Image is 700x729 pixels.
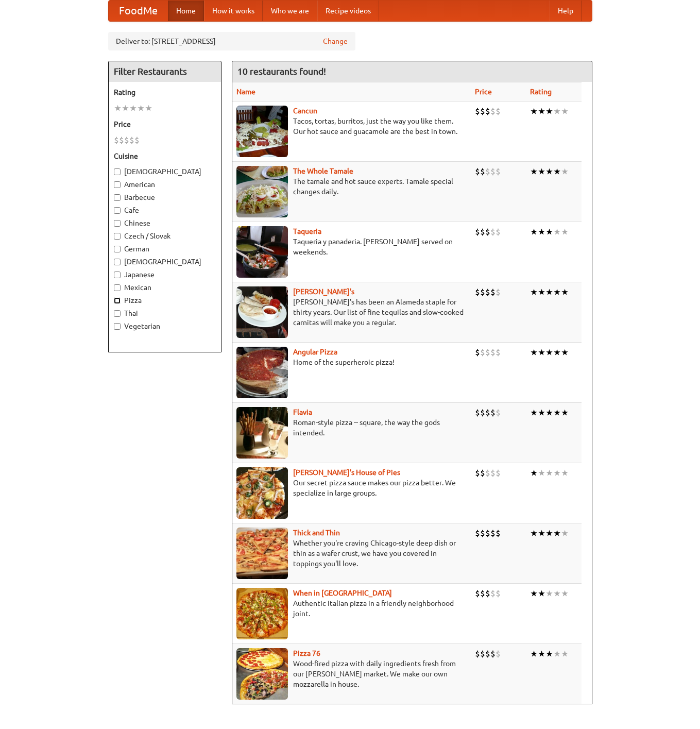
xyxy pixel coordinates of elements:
li: $ [124,134,129,146]
li: $ [475,528,480,539]
li: $ [485,648,490,659]
b: Angular Pizza [293,348,337,356]
b: Pizza 76 [293,649,320,657]
label: [DEMOGRAPHIC_DATA] [114,257,216,267]
li: $ [480,648,485,659]
input: Vegetarian [114,323,121,330]
p: Roman-style pizza -- square, the way the gods intended. [236,417,467,438]
li: $ [485,467,490,479]
img: pizza76.jpg [236,648,288,700]
p: Home of the superheroic pizza! [236,357,467,367]
li: $ [134,134,140,146]
li: $ [490,347,496,358]
li: ★ [530,407,538,418]
li: $ [475,588,480,599]
li: ★ [538,347,545,358]
li: $ [129,134,134,146]
a: Thick and Thin [293,529,340,537]
input: Thai [114,310,121,317]
h5: Rating [114,87,216,97]
li: ★ [553,286,561,298]
li: ★ [545,106,553,117]
li: $ [496,648,501,659]
li: $ [496,467,501,479]
li: $ [485,286,490,298]
li: ★ [561,166,569,177]
li: ★ [561,347,569,358]
h5: Price [114,119,216,129]
li: $ [490,467,496,479]
input: [DEMOGRAPHIC_DATA] [114,168,121,175]
li: ★ [538,528,545,539]
label: Thai [114,308,216,318]
li: ★ [530,226,538,238]
li: ★ [545,166,553,177]
a: Cancun [293,107,317,115]
li: ★ [538,407,545,418]
input: [DEMOGRAPHIC_DATA] [114,259,121,265]
label: Chinese [114,218,216,228]
li: $ [485,588,490,599]
li: $ [490,528,496,539]
li: $ [496,528,501,539]
label: Cafe [114,205,216,215]
li: ★ [545,588,553,599]
li: $ [490,226,496,238]
li: $ [485,528,490,539]
li: ★ [122,103,129,114]
h4: Filter Restaurants [109,61,221,82]
a: FoodMe [109,1,168,21]
input: Czech / Slovak [114,233,121,240]
li: $ [490,166,496,177]
li: ★ [538,226,545,238]
li: $ [485,347,490,358]
img: angular.jpg [236,347,288,398]
li: ★ [561,286,569,298]
img: flavia.jpg [236,407,288,459]
a: Flavia [293,408,312,416]
li: ★ [553,407,561,418]
img: taqueria.jpg [236,226,288,278]
li: ★ [561,106,569,117]
li: ★ [545,467,553,479]
li: ★ [545,528,553,539]
li: ★ [545,407,553,418]
li: $ [485,226,490,238]
li: $ [480,226,485,238]
a: When in [GEOGRAPHIC_DATA] [293,589,392,597]
li: $ [490,106,496,117]
a: Recipe videos [317,1,379,21]
li: $ [480,166,485,177]
li: $ [480,588,485,599]
label: Vegetarian [114,321,216,331]
p: Tacos, tortas, burritos, just the way you like them. Our hot sauce and guacamole are the best in ... [236,116,467,137]
li: ★ [530,648,538,659]
li: ★ [538,106,545,117]
li: ★ [530,286,538,298]
li: $ [480,407,485,418]
label: Czech / Slovak [114,231,216,241]
li: ★ [530,528,538,539]
input: Cafe [114,207,121,214]
li: ★ [553,648,561,659]
img: cancun.jpg [236,106,288,157]
li: $ [490,648,496,659]
input: Pizza [114,297,121,304]
li: $ [490,588,496,599]
li: ★ [545,226,553,238]
li: $ [480,528,485,539]
li: ★ [530,588,538,599]
a: Who we are [263,1,317,21]
li: ★ [530,106,538,117]
li: ★ [538,467,545,479]
li: ★ [538,648,545,659]
li: ★ [553,528,561,539]
li: $ [496,286,501,298]
a: Name [236,88,255,96]
li: ★ [545,286,553,298]
li: $ [475,467,480,479]
input: Mexican [114,284,121,291]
